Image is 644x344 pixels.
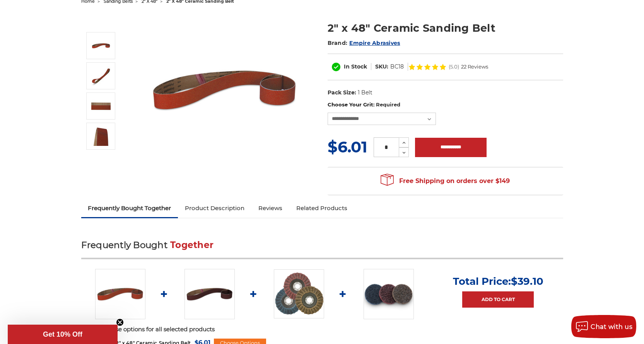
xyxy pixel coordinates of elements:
[328,89,356,97] dt: Pack Size:
[147,12,302,167] img: 2" x 48" Sanding Belt - Ceramic
[349,39,400,46] a: Empire Abrasives
[91,36,111,55] img: 2" x 48" Sanding Belt - Ceramic
[91,96,111,116] img: 2" x 48" Cer Sanding Belt
[381,173,510,189] span: Free Shipping on orders over $149
[81,200,178,217] a: Frequently Bought Together
[449,64,459,69] span: (5.0)
[95,269,145,319] img: 2" x 48" Sanding Belt - Ceramic
[289,200,354,217] a: Related Products
[328,21,563,36] h1: 2" x 48" Ceramic Sanding Belt
[43,330,82,338] span: Get 10% Off
[328,137,367,156] span: $6.01
[81,325,563,334] p: Please choose options for all selected products
[91,127,111,146] img: 2" x 48" - Ceramic Sanding Belt
[571,315,636,338] button: Chat with us
[8,325,118,344] div: Get 10% OffClose teaser
[453,275,543,288] p: Total Price:
[91,66,111,86] img: 2" x 48" Ceramic Sanding Belt
[390,63,404,71] dd: BC18
[116,318,124,326] button: Close teaser
[358,89,372,97] dd: 1 Belt
[591,323,632,330] span: Chat with us
[328,39,348,46] span: Brand:
[461,64,488,69] span: 22 Reviews
[511,275,543,288] span: $39.10
[375,63,388,71] dt: SKU:
[462,291,534,308] a: Add to Cart
[376,101,400,108] small: Required
[344,63,367,70] span: In Stock
[81,240,167,250] span: Frequently Bought
[251,200,289,217] a: Reviews
[328,101,563,109] label: Choose Your Grit:
[178,200,251,217] a: Product Description
[170,240,214,250] span: Together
